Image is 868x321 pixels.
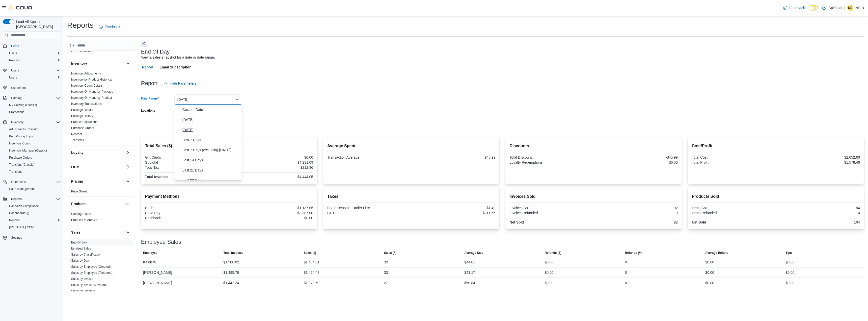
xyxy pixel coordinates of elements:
[71,179,124,184] button: Pricing
[141,96,159,101] label: Date Range
[105,24,120,29] span: Feedback
[71,201,124,206] button: Products
[182,107,240,113] span: Custom Date
[71,150,84,155] h3: Loyalty
[7,126,60,132] span: Adjustments (Classic)
[509,155,592,159] div: Total Discount
[7,169,60,175] span: Transfers
[9,85,28,91] a: Customers
[9,119,25,125] button: Inventory
[7,102,60,108] span: My Catalog (Classic)
[223,269,239,276] div: $1,495.79
[230,216,313,220] div: $0.00
[71,253,101,257] span: Sales by Classification
[464,280,475,286] div: $50.84
[5,140,62,147] button: Inventory Count
[71,230,80,235] h3: Sales
[71,283,107,287] a: Sales by Invoice & Product
[125,178,131,184] button: Pricing
[5,74,62,81] button: Users
[162,78,198,88] button: Hide Parameters
[595,160,678,164] div: $0.00
[71,108,93,112] span: Package Details
[777,220,860,224] div: 194
[10,5,33,10] img: Cova
[7,186,60,192] span: Cash Management
[384,259,388,265] div: 32
[847,5,853,11] div: Nic D
[7,155,60,161] span: Purchase Orders
[174,94,242,105] button: [DATE]
[9,43,60,49] span: Home
[159,62,192,72] span: Email Subscription
[7,133,37,139] a: Bulk Pricing Import
[230,155,313,159] div: $0.00
[141,49,170,55] h3: End Of Day
[777,206,860,210] div: 194
[5,185,62,192] button: Cash Management
[71,120,97,124] span: Product Expirations
[7,102,39,108] a: My Catalog (Classic)
[230,211,313,215] div: $3,307.00
[848,5,852,11] span: ND
[5,109,62,116] button: Promotions
[71,246,91,251] span: Itemized Sales
[7,210,60,216] span: Dashboards
[71,247,91,250] a: Itemized Sales
[141,80,158,86] h3: Report
[71,277,93,281] a: Sales by Invoice
[97,22,122,32] a: Feedback
[5,50,62,57] button: Users
[1,119,62,126] button: Inventory
[7,169,24,175] a: Transfers
[125,201,131,207] button: Products
[304,280,319,286] div: $1,372.60
[125,164,131,170] button: OCM
[5,168,62,175] button: Transfers
[71,212,91,216] span: Catalog Export
[9,141,31,145] span: Inventory Count
[412,206,495,210] div: $1.40
[7,126,40,132] a: Adjustments (Classic)
[327,193,495,200] h2: Taxes
[692,211,775,215] div: Items Refunded
[182,157,240,163] span: Last 14 Days
[7,210,31,216] a: Dashboards
[9,170,22,174] span: Transfers
[71,49,93,53] a: GL Transactions
[71,189,87,193] span: Price Sheet
[71,230,124,235] button: Sales
[5,210,62,217] a: Dashboards
[545,280,554,286] div: $0.00
[67,211,135,225] div: Products
[5,126,62,133] button: Adjustments (Classic)
[304,259,319,265] div: $1,434.01
[5,102,62,109] button: My Catalog (Classic)
[71,126,94,130] a: Purchase Orders
[9,76,17,80] span: Users
[705,259,714,265] div: $0.00
[595,211,678,215] div: 0
[71,218,97,222] a: Products to Archive
[789,5,805,10] span: Feedback
[11,68,19,72] span: Users
[9,67,21,73] button: Users
[844,5,845,11] p: |
[71,164,124,169] button: OCM
[9,179,60,185] span: Operations
[230,206,313,210] div: $1,137.05
[9,156,32,160] span: Purchase Orders
[595,220,678,224] div: 92
[7,162,36,168] a: Transfers (Classic)
[7,109,26,115] a: Promotions
[509,206,592,210] div: Invoices Sold
[9,43,21,49] a: Home
[145,160,228,164] div: Subtotal
[595,206,678,210] div: 92
[182,167,240,173] span: Last 21 Days
[625,280,627,286] div: 0
[230,160,313,164] div: $4,231.09
[67,188,135,196] div: Pricing
[9,196,60,202] span: Reports
[71,72,101,75] a: Inventory Adjustments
